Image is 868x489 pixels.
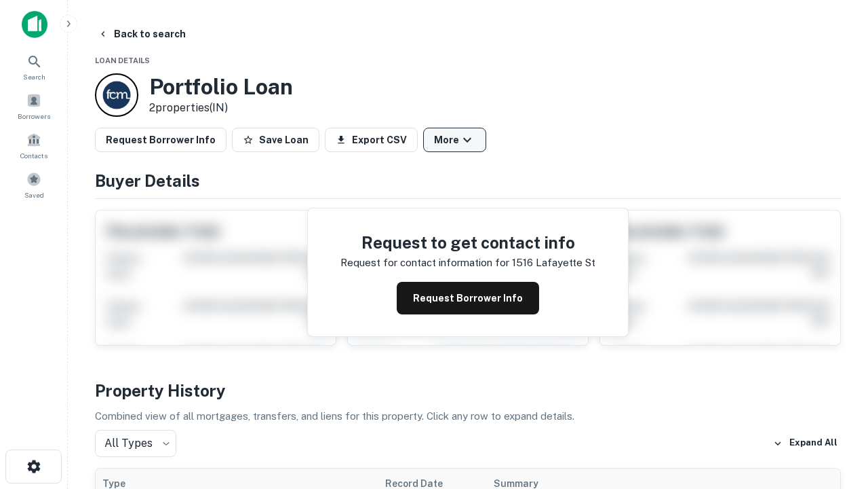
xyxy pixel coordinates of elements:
a: Search [4,48,64,85]
img: capitalize-icon.png [22,11,47,38]
p: 2 properties (IN) [149,100,293,116]
button: Expand All [770,433,841,454]
p: 1516 lafayette st [512,255,595,271]
h4: Property History [95,378,841,403]
button: Export CSV [325,128,418,152]
h4: Request to get contact info [340,230,595,255]
span: Saved [24,189,44,200]
span: Loan Details [95,56,150,65]
h3: Portfolio Loan [149,74,293,100]
button: Back to search [92,22,191,46]
h4: Buyer Details [95,168,841,193]
span: Borrowers [18,111,50,122]
button: More [423,128,486,152]
a: Borrowers [4,88,64,124]
span: Contacts [20,150,47,161]
button: Request Borrower Info [95,128,226,152]
iframe: Chat Widget [800,337,868,402]
p: Request for contact information for [340,255,509,271]
button: Request Borrower Info [397,282,539,314]
span: Search [23,71,45,82]
button: Save Loan [232,128,319,152]
a: Contacts [4,127,64,164]
a: Saved [4,166,64,203]
div: All Types [95,430,176,457]
p: Combined view of all mortgages, transfers, and liens for this property. Click any row to expand d... [95,408,841,424]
